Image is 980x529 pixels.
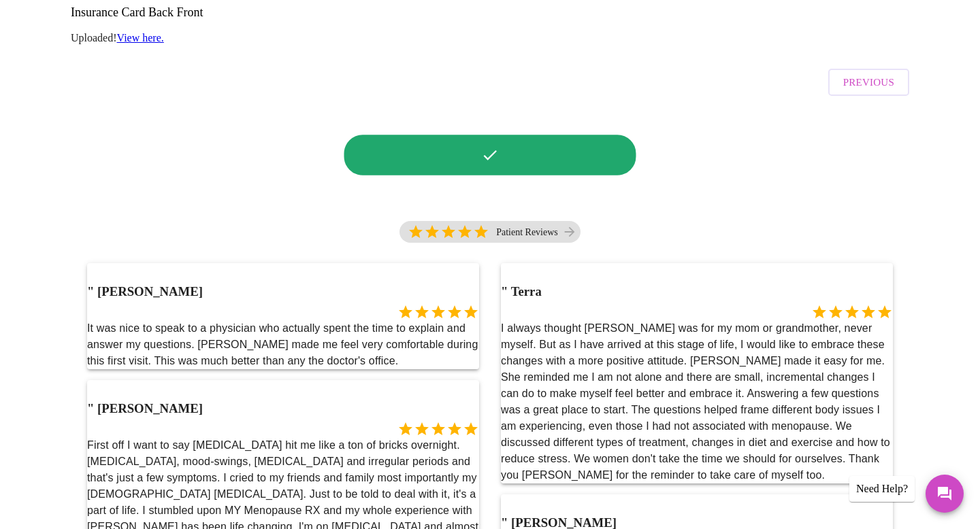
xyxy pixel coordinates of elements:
[399,221,581,250] a: 5 Stars Patient Reviews
[87,320,479,369] p: It was nice to speak to a physician who actually spent the time to explain and answer my question...
[87,401,94,415] span: "
[71,5,909,20] h3: Insurance Card Back Front
[849,476,915,502] div: Need Help?
[399,221,581,243] div: 5 Stars Patient Reviews
[501,320,893,483] p: I always thought [PERSON_NAME] was for my mom or grandmother, never myself. But as I have arrived...
[87,401,203,416] h3: [PERSON_NAME]
[843,73,894,91] span: Previous
[87,284,94,298] span: "
[71,32,909,44] p: Uploaded!
[501,284,508,298] span: "
[87,284,203,299] h3: [PERSON_NAME]
[926,475,964,513] button: Messages
[117,32,164,44] a: View here.
[501,284,542,299] h3: Terra
[496,227,558,238] p: Patient Reviews
[828,69,909,96] button: Previous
